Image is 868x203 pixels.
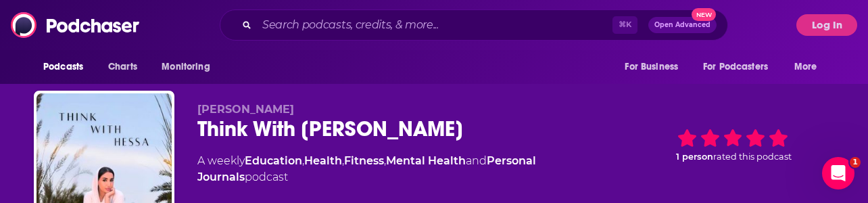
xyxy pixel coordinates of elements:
a: Charts [99,54,145,80]
button: Open AdvancedNew [648,17,717,33]
a: Education [245,154,302,167]
iframe: Intercom live chat [822,157,854,189]
button: open menu [785,54,834,80]
span: More [794,58,817,76]
span: For Podcasters [703,58,768,76]
span: Charts [108,58,137,76]
span: Monitoring [162,58,210,76]
span: Podcasts [43,58,83,76]
span: 1 [850,157,861,168]
div: 1 personrated this podcast [631,103,834,187]
button: open menu [694,54,788,80]
a: Fitness [344,154,384,167]
span: , [302,154,304,167]
span: ⌘ K [612,16,637,34]
button: open menu [615,54,695,80]
div: Search podcasts, credits, & more... [220,9,728,41]
a: Health [304,154,342,167]
input: Search podcasts, credits, & more... [257,14,612,36]
button: open menu [34,54,101,80]
span: New [692,8,716,21]
span: and [466,154,487,167]
span: , [342,154,344,167]
button: open menu [152,54,227,80]
span: For Business [625,58,678,76]
a: Mental Health [386,154,466,167]
div: A weekly podcast [197,153,610,185]
button: Log In [796,14,857,36]
span: [PERSON_NAME] [197,103,294,116]
span: rated this podcast [713,152,792,162]
span: , [384,154,386,167]
span: 1 person [676,152,713,162]
span: Open Advanced [654,22,710,28]
img: Podchaser - Follow, Share and Rate Podcasts [11,12,141,38]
